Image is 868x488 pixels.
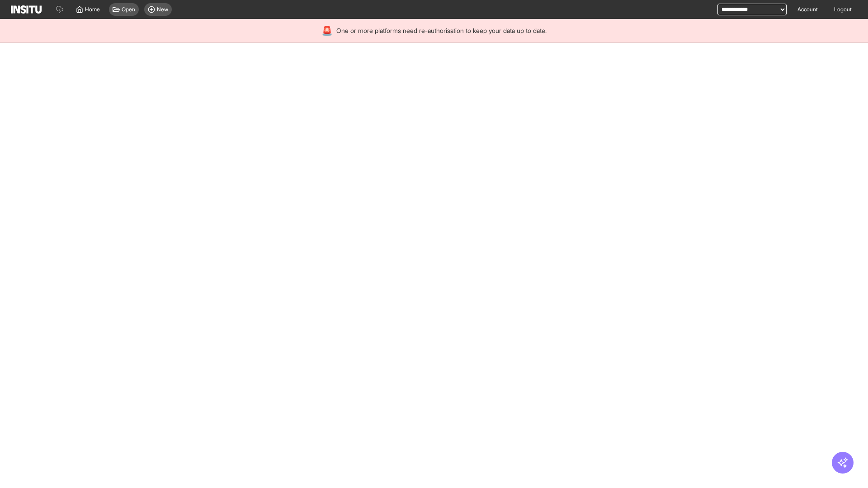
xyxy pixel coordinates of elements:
[336,26,547,35] span: One or more platforms need re-authorisation to keep your data up to date.
[85,6,100,13] span: Home
[321,24,333,37] div: 🚨
[157,6,168,13] span: New
[122,6,135,13] span: Open
[11,5,42,14] img: Logo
